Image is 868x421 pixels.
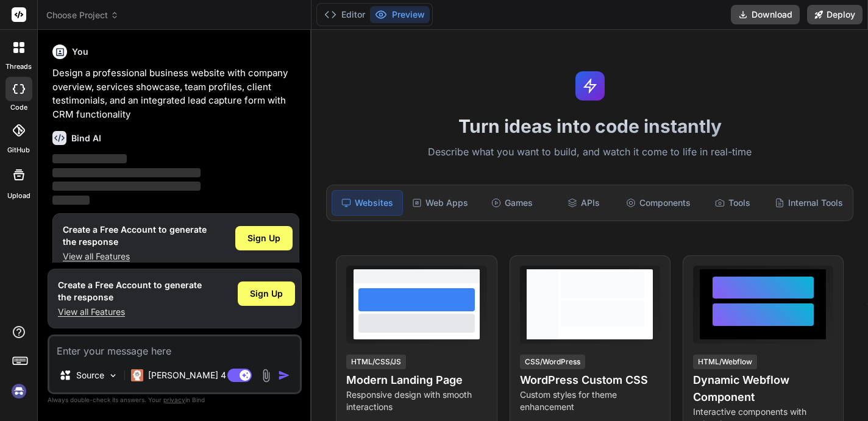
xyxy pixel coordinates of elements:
h4: WordPress Custom CSS [520,372,660,389]
p: Responsive design with smooth interactions [346,389,486,413]
span: Choose Project [46,9,119,21]
span: ‌ [52,168,201,177]
div: Websites [332,190,402,216]
div: HTML/CSS/JS [346,355,406,369]
label: threads [5,62,32,72]
div: Tools [698,190,767,216]
h4: Dynamic Webflow Component [693,372,833,406]
label: GitHub [7,145,30,155]
span: ‌ [52,154,127,163]
label: code [10,102,27,113]
span: Sign Up [247,232,280,244]
label: Upload [7,191,30,201]
p: Custom styles for theme enhancement [520,389,660,413]
h6: Bind AI [71,132,101,144]
div: Web Apps [405,190,475,216]
div: Games [477,190,547,216]
div: CSS/WordPress [520,355,585,369]
button: Preview [370,6,430,23]
span: ‌ [52,182,201,191]
img: signin [9,381,29,402]
p: Always double-check its answers. Your in Bind [48,394,302,406]
h1: Create a Free Account to generate the response [63,224,207,248]
h1: Turn ideas into code instantly [319,115,861,137]
div: Internal Tools [770,190,848,216]
h1: Create a Free Account to generate the response [58,279,202,303]
h4: Modern Landing Page [346,372,486,389]
p: View all Features [58,306,202,318]
button: Deploy [807,5,863,24]
p: Design a professional business website with company overview, services showcase, team profiles, c... [52,66,299,121]
img: icon [278,369,290,381]
img: Pick Models [108,370,118,381]
img: attachment [259,369,273,383]
div: Components [621,190,695,216]
h6: You [72,46,88,58]
span: Sign Up [250,288,283,300]
span: privacy [163,396,185,403]
p: View all Features [63,250,207,263]
button: Download [731,5,800,24]
img: Claude 4 Sonnet [131,369,143,381]
div: APIs [549,190,619,216]
p: Describe what you want to build, and watch it come to life in real-time [319,144,861,160]
p: [PERSON_NAME] 4 S.. [148,369,239,381]
div: HTML/Webflow [693,355,757,369]
p: Source [76,369,104,381]
span: ‌ [52,196,90,205]
button: Editor [319,6,370,23]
